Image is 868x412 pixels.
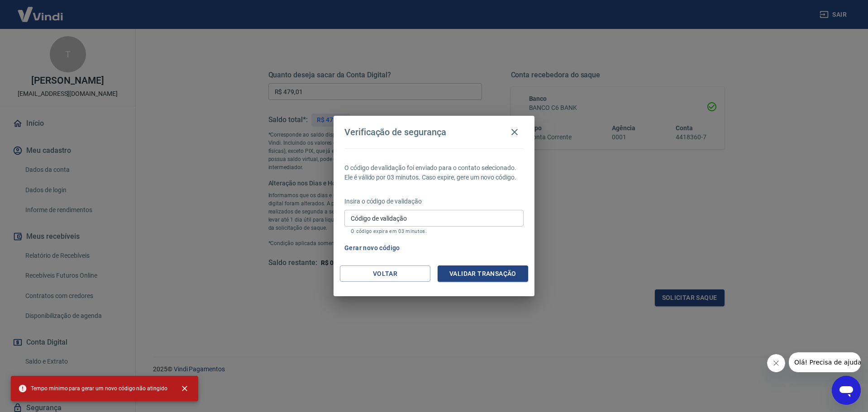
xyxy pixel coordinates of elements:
[789,352,861,372] iframe: Mensagem da empresa
[767,354,785,372] iframe: Fechar mensagem
[5,6,76,14] span: Olá! Precisa de ajuda?
[344,163,524,182] p: O código de validação foi enviado para o contato selecionado. Ele é válido por 03 minutos. Caso e...
[832,376,861,405] iframe: Botão para abrir a janela de mensagens
[341,240,404,256] button: Gerar novo código
[175,379,195,398] button: close
[344,197,524,206] p: Insira o código de validação
[344,127,446,137] h4: Verificação de segurança
[18,384,167,393] span: Tempo mínimo para gerar um novo código não atingido
[351,228,517,234] p: O código expira em 03 minutos.
[438,265,528,282] button: Validar transação
[340,265,430,282] button: Voltar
